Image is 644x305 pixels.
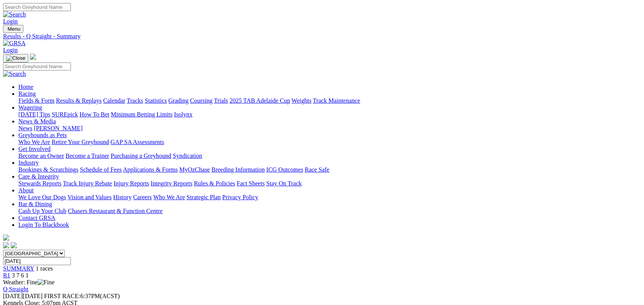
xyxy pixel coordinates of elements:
div: Bar & Dining [18,208,641,215]
span: [DATE] [3,293,43,299]
a: R1 [3,272,10,279]
a: Contact GRSA [18,215,55,221]
a: News [18,125,32,131]
a: Track Injury Rebate [63,180,112,187]
a: Privacy Policy [222,194,258,200]
a: Rules & Policies [194,180,235,187]
a: Q Straight [3,286,28,292]
a: Careers [133,194,152,200]
a: Who We Are [153,194,185,200]
a: Retire Your Greyhound [52,139,109,145]
a: Home [18,84,33,90]
a: History [113,194,131,200]
div: Greyhounds as Pets [18,139,641,146]
a: Stewards Reports [18,180,61,187]
a: Results - Q Straight - Summary [3,33,641,40]
a: Tracks [127,97,143,104]
img: twitter.svg [11,242,17,248]
a: Coursing [190,97,213,104]
img: logo-grsa-white.png [30,54,36,60]
a: Injury Reports [113,180,149,187]
a: Schedule of Fees [80,166,121,173]
input: Search [3,62,71,71]
a: Become an Owner [18,152,64,159]
a: SUMMARY [3,265,34,272]
a: Fields & Form [18,97,54,104]
span: FIRST RACE: [44,293,80,299]
a: Who We Are [18,139,50,145]
span: Menu [8,26,20,32]
div: Industry [18,166,641,173]
a: Minimum Betting Limits [111,111,172,118]
a: MyOzChase [179,166,210,173]
a: How To Bet [80,111,110,118]
a: Applications & Forms [123,166,178,173]
div: Wagering [18,111,641,118]
a: Results & Replays [56,97,102,104]
button: Toggle navigation [3,25,23,33]
a: Grading [169,97,188,104]
a: Wagering [18,104,42,111]
a: Login [3,47,18,53]
img: Close [6,55,25,61]
a: GAP SA Assessments [111,139,164,145]
a: Chasers Restaurant & Function Centre [68,208,162,214]
a: Integrity Reports [151,180,192,187]
button: Toggle navigation [3,54,28,62]
img: logo-grsa-white.png [3,234,9,241]
a: Become a Trainer [66,152,109,159]
a: Get Involved [18,146,51,152]
a: SUREpick [52,111,78,118]
img: facebook.svg [3,242,9,248]
span: Weather: Fine [3,279,54,285]
a: 2025 TAB Adelaide Cup [229,97,290,104]
span: 6:37PM(ACST) [44,293,120,299]
a: Isolynx [174,111,192,118]
span: 3 7 6 1 [12,272,29,279]
a: Racing [18,90,36,97]
img: GRSA [3,40,26,47]
a: News & Media [18,118,56,125]
input: Search [3,3,71,11]
div: Care & Integrity [18,180,641,187]
input: Select date [3,257,71,265]
div: Racing [18,97,641,104]
div: News & Media [18,125,641,132]
a: Bar & Dining [18,201,52,207]
a: Bookings & Scratchings [18,166,78,173]
a: [DATE] Tips [18,111,50,118]
a: Login [3,18,18,25]
a: Greyhounds as Pets [18,132,67,138]
a: Vision and Values [67,194,111,200]
a: Race Safe [305,166,329,173]
a: Calendar [103,97,125,104]
a: Weights [292,97,311,104]
a: ICG Outcomes [266,166,303,173]
a: We Love Our Dogs [18,194,66,200]
a: Cash Up Your Club [18,208,66,214]
img: Fine [38,279,54,286]
div: Get Involved [18,152,641,159]
a: Login To Blackbook [18,221,69,228]
a: Industry [18,159,39,166]
a: [PERSON_NAME] [34,125,82,131]
span: 1 races [36,265,53,272]
a: Strategic Plan [187,194,221,200]
a: Syndication [173,152,202,159]
a: About [18,187,34,193]
a: Track Maintenance [313,97,360,104]
a: Fact Sheets [237,180,265,187]
a: Stay On Track [266,180,302,187]
div: About [18,194,641,201]
img: Search [3,71,26,77]
a: Breeding Information [211,166,265,173]
img: Search [3,11,26,18]
a: Trials [214,97,228,104]
a: Statistics [145,97,167,104]
a: Purchasing a Greyhound [111,152,171,159]
span: [DATE] [3,293,23,299]
a: Care & Integrity [18,173,59,180]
